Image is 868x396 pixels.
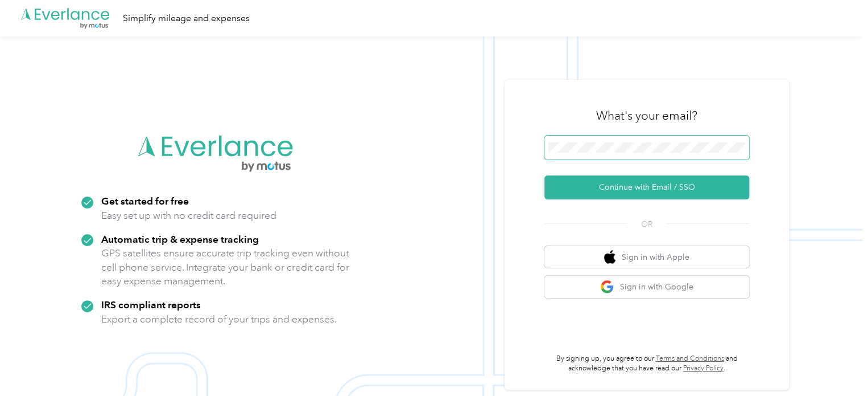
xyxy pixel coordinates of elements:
[627,218,667,230] span: OR
[596,108,697,124] h3: What's your email?
[544,276,749,298] button: google logoSign in with Google
[101,209,276,223] p: Easy set up with no credit card required
[123,11,250,26] div: Simplify mileage and expenses
[101,233,259,245] strong: Automatic trip & expense tracking
[600,280,614,294] img: google logo
[544,354,749,374] p: By signing up, you agree to our and acknowledge that you have read our .
[544,175,749,199] button: Continue with Email / SSO
[101,299,201,311] strong: IRS compliant reports
[656,354,724,363] a: Terms and Conditions
[544,246,749,268] button: apple logoSign in with Apple
[101,312,337,326] p: Export a complete record of your trips and expenses.
[101,195,189,207] strong: Get started for free
[683,364,724,373] a: Privacy Policy
[604,250,615,264] img: apple logo
[101,246,350,288] p: GPS satellites ensure accurate trip tracking even without cell phone service. Integrate your bank...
